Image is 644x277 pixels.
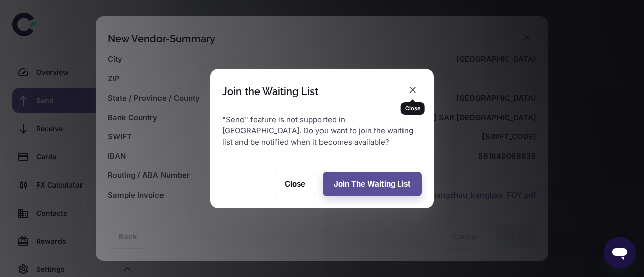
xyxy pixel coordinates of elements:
[222,114,422,148] p: " Send " feature is not supported in [GEOGRAPHIC_DATA]. Do you want to join the waiting list and ...
[323,172,422,196] button: Join the Waiting List
[222,85,318,98] div: Join the Waiting List
[274,172,316,196] button: Close
[401,102,425,115] div: Close
[604,237,636,269] iframe: Button to launch messaging window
